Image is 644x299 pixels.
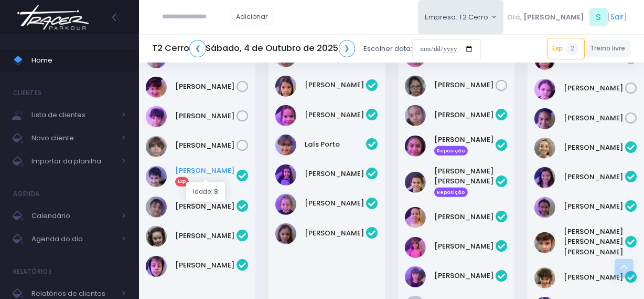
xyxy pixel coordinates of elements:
[275,164,296,185] img: Manuela Santos
[175,260,237,271] a: [PERSON_NAME]
[503,5,631,29] div: [ ]
[434,188,468,197] span: Reposição
[275,105,296,126] img: Isabela Gerhardt Covolo
[434,80,496,90] a: [PERSON_NAME]
[434,212,496,222] a: [PERSON_NAME]
[405,207,426,228] img: Athena Torres Longhi
[305,139,366,150] a: Laís Porto
[534,108,555,129] img: Sofia Aguiar da Cruz
[434,271,496,281] a: [PERSON_NAME]
[547,38,585,59] a: Exp2
[305,169,366,179] a: [PERSON_NAME]
[146,226,167,247] img: Maria Eduarda Dragonetti
[175,231,237,241] a: [PERSON_NAME]
[405,237,426,258] img: Helena rachkorsky
[175,166,237,187] a: [PERSON_NAME]Exp
[175,201,237,212] a: [PERSON_NAME]
[589,8,608,26] span: S
[31,232,115,246] span: Agenda do dia
[339,40,356,57] a: ❯
[152,40,355,57] h5: T2 Cerro Sábado, 4 de Outubro de 2025
[434,135,496,156] a: [PERSON_NAME] Reposição
[405,76,426,97] img: Mariana Luísa Nagahori
[146,197,167,218] img: Joaquim Reis
[305,198,366,209] a: [PERSON_NAME]
[146,166,167,187] img: Erik Coppola Nitsch
[31,108,115,122] span: Lista de clientes
[566,43,579,55] span: 2
[13,261,52,282] h4: Relatórios
[231,8,274,25] a: Adicionar
[146,256,167,277] img: Noah smocowisk
[31,209,115,223] span: Calendário
[611,12,624,23] a: Sair
[523,12,584,23] span: [PERSON_NAME]
[434,241,496,252] a: [PERSON_NAME]
[275,223,296,244] img: Maya Ribeiro Martins
[534,232,555,253] img: Maria Fernanda Scuro Garcia
[508,12,522,23] span: Olá,
[564,201,625,212] a: [PERSON_NAME]
[146,136,167,157] img: Raphaël Guerinaud
[305,80,366,90] a: [PERSON_NAME]
[275,135,296,156] img: Laís Porto Carreiro
[305,228,366,239] a: [PERSON_NAME]
[189,40,206,57] a: ❮
[275,76,296,97] img: Cora Mathias Melo
[534,197,555,218] img: Luise de Goes Gabriel Ferraz
[564,83,625,94] a: [PERSON_NAME]
[152,37,481,61] div: Escolher data:
[13,83,41,104] h4: Clientes
[186,182,225,202] div: Idade: 8
[405,105,426,126] img: Alice Borges Ribeiro
[405,266,426,287] img: Laura Pinto Ferrari
[146,77,167,98] img: Isabela Araújo Girotto
[564,142,625,153] a: [PERSON_NAME]
[534,167,555,188] img: Laura meirelles de almeida
[13,183,40,204] h4: Agenda
[434,166,496,197] a: [PERSON_NAME] [PERSON_NAME] Reposição
[564,172,625,182] a: [PERSON_NAME]
[434,110,496,120] a: [PERSON_NAME]
[31,154,115,168] span: Importar da planilha
[564,226,625,257] a: [PERSON_NAME] [PERSON_NAME] [PERSON_NAME]
[585,40,631,57] a: Treino livre
[275,194,296,215] img: Maria Alice Sobral
[534,138,555,159] img: Beatriz Gallardo
[434,146,468,156] span: Reposição
[31,131,115,145] span: Novo cliente
[305,110,366,120] a: [PERSON_NAME]
[175,81,237,92] a: [PERSON_NAME]
[175,177,189,187] span: Exp
[175,111,237,121] a: [PERSON_NAME]
[564,113,625,123] a: [PERSON_NAME]
[31,54,126,67] span: Home
[405,136,426,157] img: Alice de Pontes
[405,172,426,193] img: Ana Clara Bertoni
[534,79,555,100] img: Nina Barros Sene
[175,140,237,151] a: [PERSON_NAME]
[146,106,167,127] img: João Rosendo Guerra
[564,272,625,283] a: [PERSON_NAME]
[534,267,555,288] img: Pietra Carvalho Sapata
